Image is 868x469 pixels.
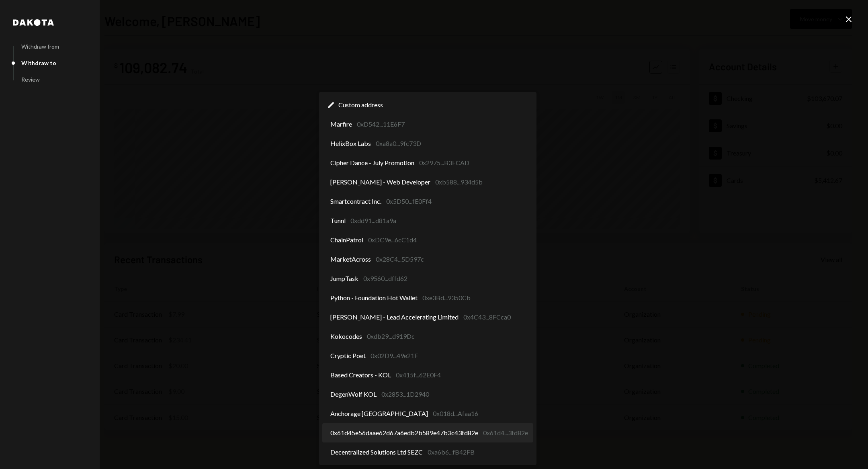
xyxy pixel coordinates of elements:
[330,235,363,245] span: ChainPatrol
[330,274,358,283] span: JumpTask
[330,370,391,380] span: Based Creators - KOL
[330,119,352,129] span: Marfire
[330,139,371,148] span: HelixBox Labs
[381,389,429,399] div: 0x2853...1D2940
[350,216,396,225] div: 0xdd91...d81a9a
[357,119,405,129] div: 0xD542...11E6F7
[338,100,383,110] span: Custom address
[330,254,371,264] span: MarketAcross
[330,312,459,322] span: [PERSON_NAME] - Lead Accelerating Limited
[376,254,424,264] div: 0x28C4...5D597c
[419,158,469,168] div: 0x2975...B3FCAD
[330,158,414,168] span: Cipher Dance - July Promotion
[330,447,423,457] span: Decentralized Solutions Ltd SEZC
[463,312,511,322] div: 0x4C43...8FCca0
[330,389,377,399] span: DegenWolf KOL
[376,139,421,148] div: 0xa8a0...9fc73D
[367,332,415,341] div: 0xdb29...d919Dc
[435,177,483,187] div: 0xb588...934d5b
[483,428,528,438] div: 0x61d4...3fd82e
[371,351,418,360] div: 0x02D9...49e21F
[21,59,56,66] div: Withdraw to
[330,216,346,225] span: Tunnl
[433,409,478,418] div: 0x018d...Afaa16
[330,409,428,418] span: Anchorage [GEOGRAPHIC_DATA]
[363,274,407,283] div: 0x9560...dffd62
[396,370,441,380] div: 0x415f...62E0F4
[368,235,417,245] div: 0xDC9e...6cC1d4
[21,43,59,50] div: Withdraw from
[330,293,418,303] span: Python - Foundation Hot Wallet
[428,447,475,457] div: 0xa6b6...fB42FB
[330,351,366,360] span: Cryptic Poet
[330,177,430,187] span: [PERSON_NAME] - Web Developer
[386,197,432,206] div: 0x5D50...fE0Ff4
[21,76,40,83] div: Review
[422,293,471,303] div: 0xe3Bd...9350Cb
[330,332,362,341] span: Kokocodes
[330,197,381,206] span: Smartcontract Inc.
[330,428,478,438] span: 0x61d45e56daae62d67a6edb2b589e47b3c43fd82e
